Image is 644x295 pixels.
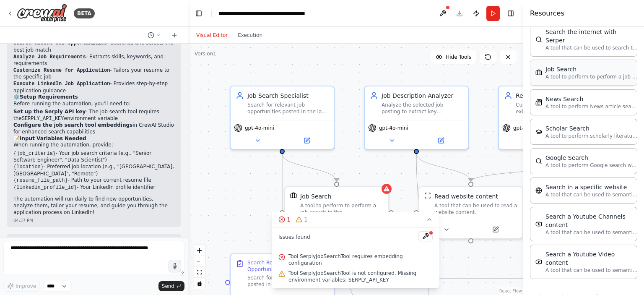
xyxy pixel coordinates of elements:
[245,125,274,131] span: gpt-4o-mini
[278,234,310,240] span: Issues found
[535,36,542,43] img: SerperDevTool
[13,178,68,183] code: {resume_file_path}
[290,192,297,199] img: SerplyJobSearchTool
[169,260,181,272] button: Click to speak your automation idea
[194,245,205,256] button: zoom in
[545,183,638,191] div: Search in a specific website
[472,225,519,235] button: Open in side panel
[304,215,308,224] span: 1
[545,44,638,51] p: A tool that can be used to search the internet with a search_query. Supports different search typ...
[74,8,95,18] div: BETA
[13,217,174,224] div: 04:37 PM
[13,54,174,67] li: - Extracts skills, keywords, and requirements
[13,101,174,107] p: Before running the automation, you'll need to:
[545,28,638,44] div: Search the internet with Serper
[195,50,216,57] div: Version 1
[434,202,517,216] div: A tool that can be used to read a website content.
[498,86,603,150] div: Resume Tailoring ExpertCustomize and optimize the existing resume content to align perfectly with...
[513,125,543,131] span: gpt-4o-mini
[13,164,174,177] li: - Preferred job location (e.g., "[GEOGRAPHIC_DATA], [GEOGRAPHIC_DATA]", "Remote")
[287,215,291,224] span: 1
[13,54,86,60] code: Analyze Job Requirements
[3,281,40,292] button: Improve
[545,162,638,169] p: A tool to perform Google search with a search_query.
[13,68,110,73] code: Customize Resume for Application
[530,8,564,18] h4: Resources
[20,136,86,141] strong: Input Variables Needed
[230,86,335,150] div: Job Search SpecialistSearch for relevant job opportunities posted in the last 24 hours based on {...
[13,109,86,115] strong: Set up the Serply API key
[13,81,174,94] li: - Provides step-by-step application guidance
[431,50,476,64] button: Hide Tools
[364,86,469,150] div: Job Description AnalyzerAnalyze the selected job posting to extract key requirements, skills, and...
[545,229,638,236] p: A tool that can be used to semantic search a query from a Youtube Channels content.
[13,81,110,87] code: Execute LinkedIn Job Application
[379,125,408,131] span: gpt-4o-mini
[545,103,638,110] p: A tool to perform News article search with a search_query.
[247,259,329,273] div: Search Recent Job Opportunities
[13,94,174,101] h2: ⚙️
[233,30,267,40] button: Execution
[17,4,67,23] img: Logo
[158,281,184,291] button: Send
[247,102,329,115] div: Search for relevant job opportunities posted in the last 24 hours based on {job_criteria} and {lo...
[13,67,174,81] li: - Tailors your resume to the specific job
[13,142,174,149] p: When running the automation, provide:
[284,186,389,239] div: SerplyJobSearchToolJob SearchA tool to perform to perform a job search in the [GEOGRAPHIC_DATA] w...
[535,158,542,164] img: SerplyWebSearchTool
[194,245,205,289] div: React Flow controls
[545,73,638,80] p: A tool to perform to perform a job search in the [GEOGRAPHIC_DATA] with a search_query.
[288,270,433,283] span: Tool SerplyJobSearchTool is not configured. Missing environment variables: SERPLY_API_KEY
[382,102,463,115] div: Analyze the selected job posting to extract key requirements, skills, and qualifications needed, ...
[545,191,638,198] p: A tool that can be used to semantic search a query from a specific URL content.
[434,192,498,201] div: Read website content
[446,54,471,60] span: Hide Tools
[499,289,522,293] a: React Flow attribution
[162,283,174,290] span: Send
[13,40,174,53] li: - Searches and selects the best job match
[13,109,174,122] li: - The job search tool requires the environment variable
[516,91,597,100] div: Resume Tailoring Expert
[505,8,517,19] button: Hide right sidebar
[283,136,330,146] button: Open in side panel
[22,116,64,122] code: SERPLY_API_KEY
[535,221,542,227] img: YoutubeChannelSearchTool
[424,192,431,199] img: ScrapeWebsiteTool
[278,154,286,248] g: Edge from 269d18d0-d27f-4a0d-ba88-42b2bf1ec114 to be43ae7d-7880-4483-83df-eb739cec8acb
[545,65,638,73] div: Job Search
[13,164,44,170] code: {location}
[535,99,542,106] img: SerplyNewsSearchTool
[191,30,233,40] button: Visual Editor
[13,151,56,157] code: {job_criteria}
[13,196,174,216] p: The automation will run daily to find new opportunities, analyze them, tailor your resume, and gu...
[13,184,174,191] li: - Your LinkedIn profile identifier
[13,177,174,184] li: - Path to your current resume file
[13,185,77,191] code: {linkedin_profile_id}
[545,212,638,229] div: Search a Youtube Channels content
[194,278,205,289] button: toggle interactivity
[535,128,542,135] img: SerplyScholarSearchTool
[194,256,205,267] button: zoom out
[193,8,205,19] button: Hide left sidebar
[417,136,465,146] button: Open in side panel
[144,30,164,40] button: Switch to previous chat
[16,283,36,290] span: Improve
[194,267,205,278] button: fit view
[13,40,107,46] code: Search Recent Job Opportunities
[300,202,383,216] div: A tool to perform to perform a job search in the [GEOGRAPHIC_DATA] with a search_query.
[247,91,329,100] div: Job Search Specialist
[545,267,638,274] p: A tool that can be used to semantic search a query from a Youtube Video content.
[13,136,174,142] h2: 📝
[272,212,439,227] button: 11
[545,250,638,267] div: Search a Youtube Video content
[278,154,341,181] g: Edge from 269d18d0-d27f-4a0d-ba88-42b2bf1ec114 to e78772b9-f5c2-4470-b966-1d5b68064516
[418,186,523,239] div: ScrapeWebsiteToolRead website contentA tool that can be used to read a website content.
[545,124,638,133] div: Scholar Search
[300,192,331,201] div: Job Search
[288,253,433,266] span: Tool SerplyJobSearchTool requires embedding configuration
[218,9,313,18] nav: breadcrumb
[13,150,174,164] li: - Your job search criteria (e.g., "Senior Software Engineer", "Data Scientist")
[382,91,463,100] div: Job Description Analyzer
[535,258,542,265] img: YoutubeVideoSearchTool
[535,187,542,194] img: WebsiteSearchTool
